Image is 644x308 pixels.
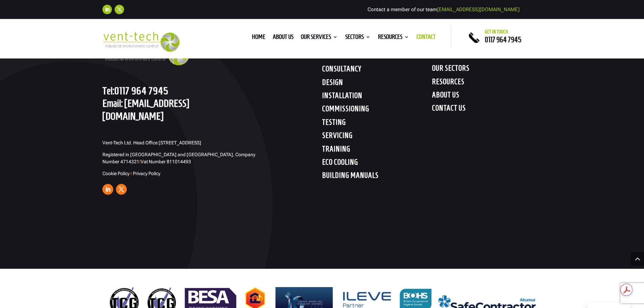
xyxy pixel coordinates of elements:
h4: OUR SECTORS [432,64,542,76]
a: Cookie Policy [102,171,129,176]
a: Privacy Policy [133,171,160,176]
a: Home [252,34,265,42]
h4: COMMISSIONING [322,104,432,116]
a: Resources [378,34,409,42]
span: Get in touch [485,29,508,34]
h4: RESOURCES [432,77,542,89]
h4: ECO COOLING [322,158,432,170]
span: Registered in [GEOGRAPHIC_DATA] and [GEOGRAPHIC_DATA]. Company Number 4714321 Vat Number 811014493 [102,152,255,164]
a: Follow on X [115,5,124,14]
h4: DESIGN [322,78,432,90]
span: Vent-Tech Ltd. Head Office [STREET_ADDRESS] [102,140,201,145]
span: I [130,171,132,176]
span: I [139,159,141,164]
a: 0117 964 7945 [485,35,521,44]
span: Email: [102,97,123,109]
a: Follow on X [116,184,127,195]
h4: SERVICING [322,131,432,143]
a: [EMAIL_ADDRESS][DOMAIN_NAME] [437,6,520,13]
h4: CONTACT US [432,103,542,116]
img: 2023-09-27T08_35_16.549ZVENT-TECH---Clear-background [102,32,180,52]
a: Follow on LinkedIn [102,5,112,14]
a: Sectors [345,34,371,42]
h4: ABOUT US [432,90,542,102]
h4: TRAINING [322,144,432,157]
a: Follow on LinkedIn [102,184,113,195]
span: Tel: [102,85,114,96]
h4: INSTALLATION [322,91,432,103]
a: About us [273,34,293,42]
a: Tel:0117 964 7945 [102,85,168,96]
h4: TESTING [322,118,432,130]
a: [EMAIL_ADDRESS][DOMAIN_NAME] [102,97,189,121]
a: Our Services [301,34,338,42]
h4: CONSULTANCY [322,64,432,76]
span: Contact a member of our team [367,6,520,13]
a: Contact [416,34,436,42]
h4: BUILDING MANUALS [322,171,432,183]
